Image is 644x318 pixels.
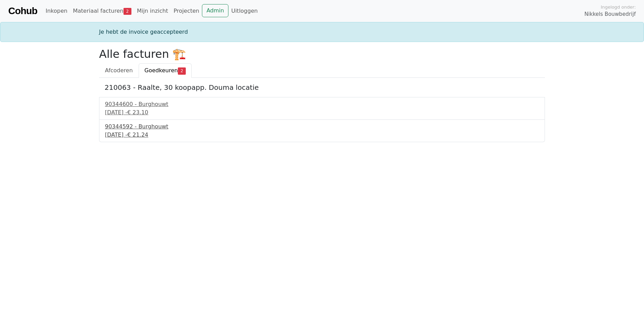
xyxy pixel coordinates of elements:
[105,123,539,131] div: 90344592 - Burghouwt
[105,67,133,74] span: Afcoderen
[99,63,139,78] a: Afcoderen
[584,10,636,18] span: Nikkels Bouwbedrijf
[134,4,171,18] a: Mijn inzicht
[95,28,549,36] div: Je hebt de invoice geaccepteerd
[70,4,134,18] a: Materiaal facturen2
[105,108,539,117] div: [DATE] -
[105,100,539,117] a: 90344600 - Burghouwt[DATE] -€ 23.10
[105,123,539,139] a: 90344592 - Burghouwt[DATE] -€ 21.24
[144,67,178,74] span: Goedkeuren
[202,4,228,17] a: Admin
[171,4,202,18] a: Projecten
[228,4,260,18] a: Uitloggen
[105,131,539,139] div: [DATE] -
[139,63,192,78] a: Goedkeuren2
[99,47,545,61] h2: Alle facturen 🏗️
[8,3,37,19] a: Cohub
[105,100,539,108] div: 90344600 - Burghouwt
[124,8,131,15] span: 2
[127,131,148,138] span: € 21.24
[105,83,539,92] h5: 210063 - Raalte, 30 koopapp. Douma locatie
[127,109,148,116] span: € 23.10
[601,4,636,10] span: Ingelogd onder:
[178,67,186,74] span: 2
[43,4,70,18] a: Inkopen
